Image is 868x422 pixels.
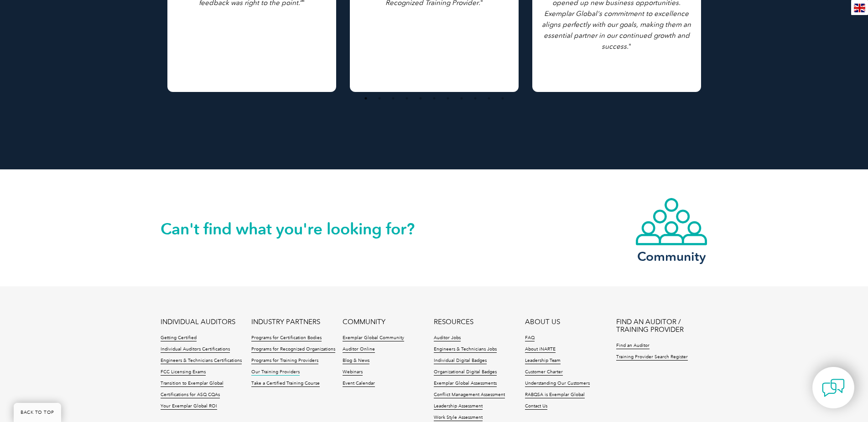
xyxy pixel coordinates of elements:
button: 4 of 4 [402,94,411,103]
button: 7 of 4 [443,94,452,103]
a: ABOUT US [525,318,560,326]
a: Individual Digital Badges [434,358,487,364]
a: RESOURCES [434,318,473,326]
a: Our Training Providers [251,369,300,376]
img: contact-chat.png [822,376,845,399]
button: 11 of 4 [498,94,507,103]
button: 9 of 4 [471,94,480,103]
a: Blog & News [343,358,369,364]
a: Transition to Exemplar Global [161,381,223,387]
a: Auditor Online [343,346,375,353]
a: BACK TO TOP [14,403,61,422]
a: Programs for Training Providers [251,358,318,364]
a: FIND AN AUDITOR / TRAINING PROVIDER [616,318,707,334]
a: Getting Certified [161,335,197,341]
a: Take a Certified Training Course [251,381,320,387]
a: Certifications for ASQ CQAs [161,392,220,398]
img: icon-community.webp [635,197,708,246]
a: RABQSA is Exemplar Global [525,392,585,398]
a: Programs for Certification Bodies [251,335,322,341]
a: INDIVIDUAL AUDITORS [161,318,235,326]
a: Leadership Team [525,358,561,364]
button: 2 of 4 [375,94,384,103]
a: Conflict Management Assessment [434,392,505,398]
a: FAQ [525,335,535,341]
button: 10 of 4 [484,94,494,103]
a: Programs for Recognized Organizations [251,346,335,353]
h2: Can't find what you're looking for? [161,222,434,236]
img: en [854,4,865,12]
button: 3 of 4 [389,94,398,103]
a: INDUSTRY PARTNERS [251,318,320,326]
button: 8 of 4 [457,94,466,103]
a: Leadership Assessment [434,403,483,410]
a: Work Style Assessment [434,415,483,421]
a: Community [635,197,708,262]
a: COMMUNITY [343,318,385,326]
a: Individual Auditors Certifications [161,346,230,353]
h3: Community [635,251,708,262]
a: Organizational Digital Badges [434,369,497,376]
a: Exemplar Global Community [343,335,404,341]
a: About iNARTE [525,346,556,353]
a: Auditor Jobs [434,335,461,341]
a: Understanding Our Customers [525,381,590,387]
a: Find an Auditor [616,343,650,349]
button: 6 of 4 [430,94,439,103]
a: Engineers & Technicians Jobs [434,346,497,353]
a: Your Exemplar Global ROI [161,403,217,410]
a: FCC Licensing Exams [161,369,206,376]
a: Customer Charter [525,369,563,376]
a: Webinars [343,369,363,376]
button: 1 of 4 [361,94,370,103]
a: Contact Us [525,403,547,410]
button: 5 of 4 [416,94,425,103]
a: Engineers & Technicians Certifications [161,358,242,364]
a: Exemplar Global Assessments [434,381,497,387]
a: Event Calendar [343,381,375,387]
a: Training Provider Search Register [616,354,688,361]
